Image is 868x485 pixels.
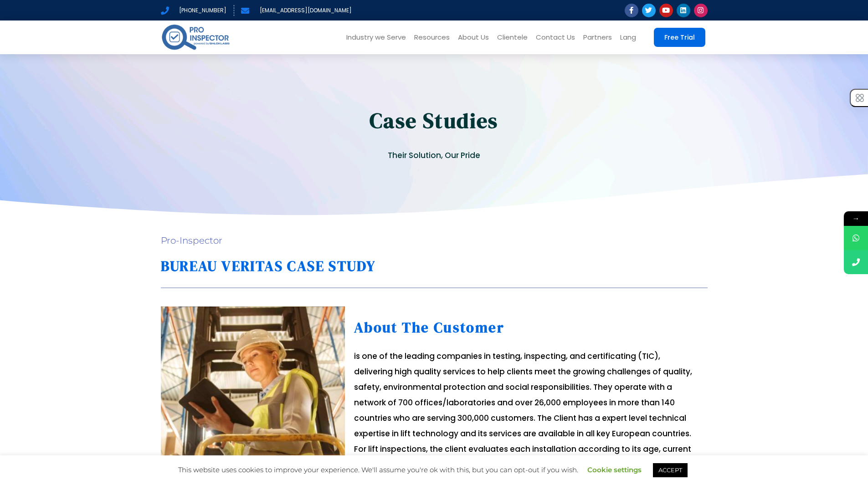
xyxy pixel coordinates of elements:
a: ACCEPT [653,463,688,477]
a: About Us [454,20,493,54]
h2: About the Customer [354,316,699,340]
span: [EMAIL_ADDRESS][DOMAIN_NAME] [257,5,352,16]
h1: Case Studies [165,103,703,138]
span: This website uses cookies to improve your experience. We'll assume you're ok with this, but you c... [178,465,690,474]
a: Lang [616,20,640,54]
div: Their Solution, Our Pride [165,148,703,163]
span: → [844,211,868,226]
a: Free Trial [654,28,705,47]
a: Resources [410,20,454,54]
a: Contact Us [532,20,579,54]
span: Free Trial [664,34,695,41]
a: [EMAIL_ADDRESS][DOMAIN_NAME] [241,5,352,16]
h1: BUREAU VERITAS CASE STUDY [161,254,708,278]
a: Cookie settings [587,465,642,474]
span: [PHONE_NUMBER] [177,5,226,16]
h3: Pro-Inspector [161,236,708,245]
a: Industry we Serve [342,20,410,54]
a: Clientele [493,20,532,54]
nav: Menu [245,20,640,54]
img: pro-inspector-logo [161,23,231,51]
a: Partners [579,20,616,54]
